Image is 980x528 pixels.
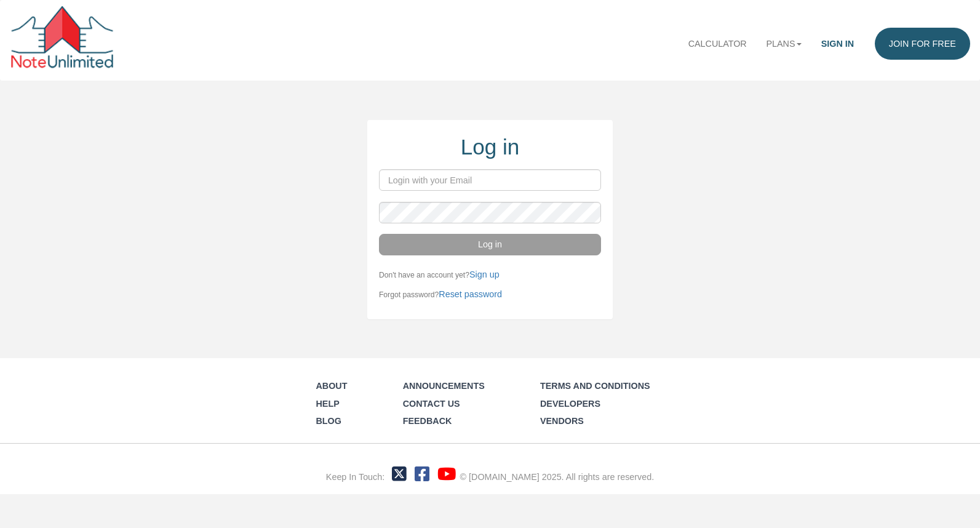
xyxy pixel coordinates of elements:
a: Sign in [811,28,864,60]
small: Don't have an account yet? [379,271,500,279]
a: Developers [540,399,600,409]
a: Vendors [540,416,584,426]
a: Plans [757,28,811,60]
a: Blog [316,416,341,426]
a: Announcements [403,381,485,391]
a: Sign up [469,270,500,279]
div: Log in [379,132,601,162]
input: Login with your Email [379,169,601,191]
a: Feedback [403,416,452,426]
a: Join for FREE [875,28,971,60]
a: Calculator [679,28,757,60]
div: © [DOMAIN_NAME] 2025. All rights are reserved. [460,471,655,483]
a: Reset password [439,289,502,299]
button: Log in [379,234,601,255]
a: Help [316,399,339,409]
a: Terms and Conditions [540,381,650,391]
small: Forgot password? [379,290,502,299]
div: Keep In Touch: [326,471,384,483]
a: About [316,381,347,391]
a: Contact Us [403,399,460,409]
